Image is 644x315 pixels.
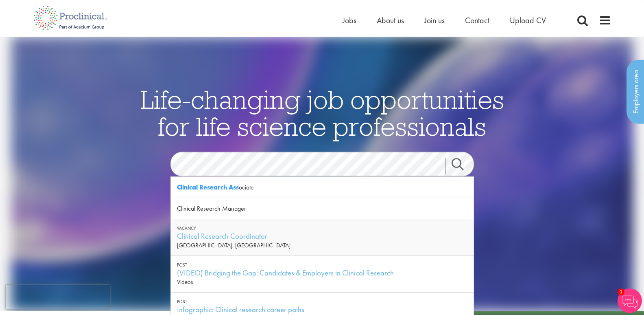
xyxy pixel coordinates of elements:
div: Clinical Research Manager [171,198,474,219]
div: Infographic: Clinical research career paths [177,304,467,315]
div: ociate [171,177,474,198]
a: Upload CV [510,15,546,26]
img: candidate home [11,37,633,311]
div: (VIDEO) Bridging the Gap: Candidates & Employers in Clinical Research [177,268,467,278]
a: About us [377,15,404,26]
span: 1 [618,289,624,295]
div: Videos [177,278,467,286]
img: Chatbot [618,289,642,313]
div: Vacancy [177,225,467,231]
div: Post [177,299,467,304]
div: Clinical Research Coordinator [177,231,467,241]
span: Life-changing job opportunities for life science professionals [140,83,504,143]
a: Contact [465,15,489,26]
a: Job search submit button [445,158,480,174]
div: Post [177,262,467,268]
a: Join us [424,15,445,26]
div: [GEOGRAPHIC_DATA], [GEOGRAPHIC_DATA] [177,241,467,249]
iframe: reCAPTCHA [6,285,110,309]
a: Jobs [343,15,356,26]
strong: Clinical Research Ass [177,183,239,192]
